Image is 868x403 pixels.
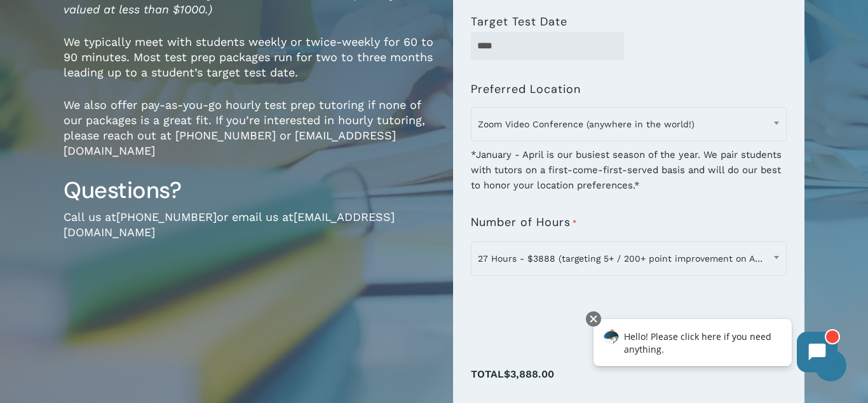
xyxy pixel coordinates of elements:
span: 27 Hours - $3888 (targeting 5+ / 200+ point improvement on ACT / SAT; reg. $4320) [471,241,787,276]
label: Preferred Location [471,83,581,95]
p: Total [471,365,787,397]
p: We typically meet with students weekly or twice-weekly for 60 to 90 minutes. Most test prep packa... [64,34,434,97]
a: [PHONE_NUMBER] [116,210,217,223]
h3: Questions? [64,176,434,205]
span: Zoom Video Conference (anywhere in the world!) [471,107,787,141]
iframe: reCAPTCHA [471,283,664,333]
a: [EMAIL_ADDRESS][DOMAIN_NAME] [64,210,395,239]
p: Call us at or email us at [64,209,434,257]
label: Number of Hours [471,216,577,230]
p: We also offer pay-as-you-go hourly test prep tutoring if none of our packages is a great fit. If ... [64,97,434,176]
label: Target Test Date [471,15,567,28]
span: Zoom Video Conference (anywhere in the world!) [471,111,787,138]
span: 27 Hours - $3888 (targeting 5+ / 200+ point improvement on ACT / SAT; reg. $4320) [471,245,787,272]
span: $3,888.00 [504,368,554,380]
iframe: Chatbot [580,309,850,385]
div: *January - April is our busiest season of the year. We pair students with tutors on a first-come-... [471,139,787,193]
